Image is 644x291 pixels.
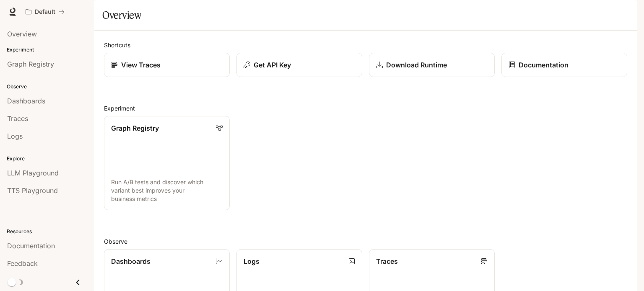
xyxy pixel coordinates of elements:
p: Documentation [519,60,569,70]
p: Traces [376,256,398,266]
p: Default [35,8,55,15]
a: Documentation [501,53,627,77]
h2: Experiment [104,104,627,113]
p: Run A/B tests and discover which variant best improves your business metrics [111,178,223,203]
p: Graph Registry [111,123,159,133]
h2: Observe [104,237,627,246]
button: All workspaces [22,3,68,20]
a: View Traces [104,53,230,77]
a: Download Runtime [369,53,495,77]
p: Dashboards [111,256,151,266]
p: Download Runtime [386,60,447,70]
p: Logs [244,256,260,266]
a: Graph RegistryRun A/B tests and discover which variant best improves your business metrics [104,116,230,210]
h1: Overview [102,7,141,23]
h2: Shortcuts [104,41,627,49]
p: Get API Key [254,60,291,70]
button: Get API Key [236,53,362,77]
p: View Traces [121,60,161,70]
